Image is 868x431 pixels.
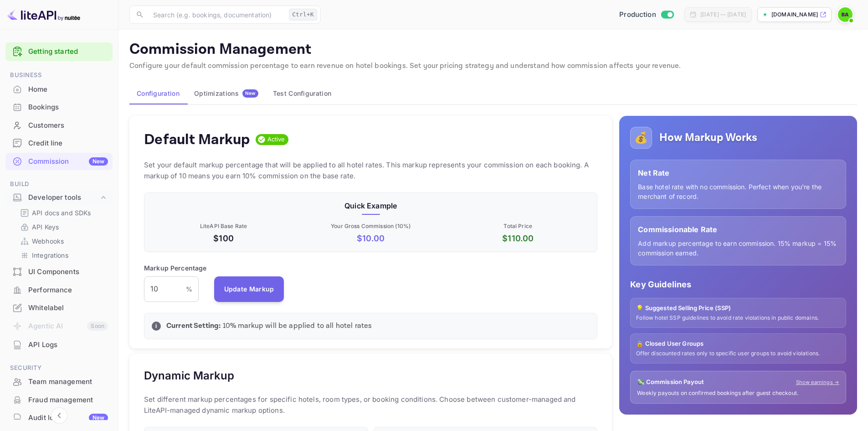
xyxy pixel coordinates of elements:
[5,373,113,391] div: Team management
[838,7,853,22] img: BitBook Admin
[144,394,597,416] p: Set different markup percentages for specific hotels, room types, or booking conditions. Choose b...
[5,135,113,151] a: Credit line
[5,99,113,115] a: Bookings
[129,61,857,72] p: Configure your default commission percentage to earn revenue on hotel bookings. Set your pricing ...
[51,407,67,424] button: Collapse navigation
[28,47,108,57] a: Getting started
[5,281,113,298] a: Performance
[634,130,648,146] p: 💰
[186,284,192,294] p: %
[194,89,258,98] div: Optimizations
[5,42,113,61] div: Getting started
[5,117,113,135] div: Customers
[242,90,258,96] span: New
[152,200,590,211] p: Quick Example
[630,278,846,291] p: Key Guidelines
[289,9,317,21] div: Ctrl+K
[166,321,221,331] strong: Current Setting:
[144,160,597,182] p: Set your default markup percentage that will be applied to all hotel rates. This markup represent...
[32,236,64,246] p: Webhooks
[129,41,857,59] p: Commission Management
[5,373,113,390] a: Team management
[152,222,295,230] p: LiteAPI Base Rate
[144,369,234,383] h5: Dynamic Markup
[5,179,113,189] span: Build
[5,299,113,316] a: Whitelabel
[148,5,285,24] input: Search (e.g. bookings, documentation)
[5,81,113,99] div: Home
[299,232,442,244] p: $ 10.00
[659,130,757,145] h5: How Markup Works
[28,377,108,387] div: Team management
[16,234,109,248] div: Webhooks
[28,192,99,203] div: Developer tools
[638,224,838,235] p: Commissionable Rate
[28,303,108,313] div: Whitelabel
[266,83,339,104] button: Test Configuration
[5,299,113,317] div: Whitelabel
[28,340,108,350] div: API Logs
[637,389,839,397] p: Weekly payouts on confirmed bookings after guest checkout.
[636,314,840,322] p: Follow hotel SSP guidelines to avoid rate violations in public domains.
[144,130,250,149] h4: Default Markup
[155,322,157,330] p: i
[20,222,105,232] a: API Keys
[636,304,840,313] p: 💡 Suggested Selling Price (SSP)
[264,135,289,144] span: Active
[616,10,677,20] div: Switch to Sandbox mode
[5,263,113,281] div: UI Components
[28,84,108,95] div: Home
[5,135,113,152] div: Credit line
[89,414,108,422] div: New
[5,70,113,80] span: Business
[5,391,113,408] a: Fraud management
[28,102,108,113] div: Bookings
[16,249,109,262] div: Integrations
[144,263,207,273] p: Markup Percentage
[152,232,295,244] p: $100
[28,138,108,149] div: Credit line
[32,250,68,260] p: Integrations
[28,395,108,405] div: Fraud management
[16,206,109,219] div: API docs and SDKs
[28,285,108,296] div: Performance
[5,99,113,116] div: Bookings
[636,350,840,358] p: Offer discounted rates only to specific user groups to avoid violations.
[28,120,108,131] div: Customers
[796,379,839,386] a: Show earnings →
[700,10,746,19] div: [DATE] — [DATE]
[129,83,187,104] button: Configuration
[619,10,656,20] span: Production
[637,378,704,387] p: 💸 Commission Payout
[5,409,113,426] a: Audit logsNew
[20,208,105,218] a: API docs and SDKs
[446,222,590,230] p: Total Price
[299,222,442,230] p: Your Gross Commission ( 10 %)
[446,232,590,244] p: $ 110.00
[638,182,838,201] p: Base hotel rate with no commission. Perfect when you're the merchant of record.
[89,157,108,166] div: New
[5,153,113,170] a: CommissionNew
[166,321,590,332] p: 10 % markup will be applied to all hotel rates
[28,267,108,277] div: UI Components
[5,336,113,354] div: API Logs
[771,10,818,19] p: [DOMAIN_NAME]
[16,220,109,234] div: API Keys
[7,7,80,22] img: LiteAPI logo
[5,263,113,280] a: UI Components
[638,167,838,178] p: Net Rate
[32,208,91,218] p: API docs and SDKs
[5,363,113,373] span: Security
[5,281,113,299] div: Performance
[32,222,59,232] p: API Keys
[636,339,840,348] p: 🔒 Closed User Groups
[638,239,838,258] p: Add markup percentage to earn commission. 15% markup = 15% commission earned.
[5,336,113,353] a: API Logs
[5,81,113,98] a: Home
[144,276,186,302] input: 0
[5,391,113,409] div: Fraud management
[28,156,108,167] div: Commission
[28,413,108,423] div: Audit logs
[214,276,284,302] button: Update Markup
[20,236,105,246] a: Webhooks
